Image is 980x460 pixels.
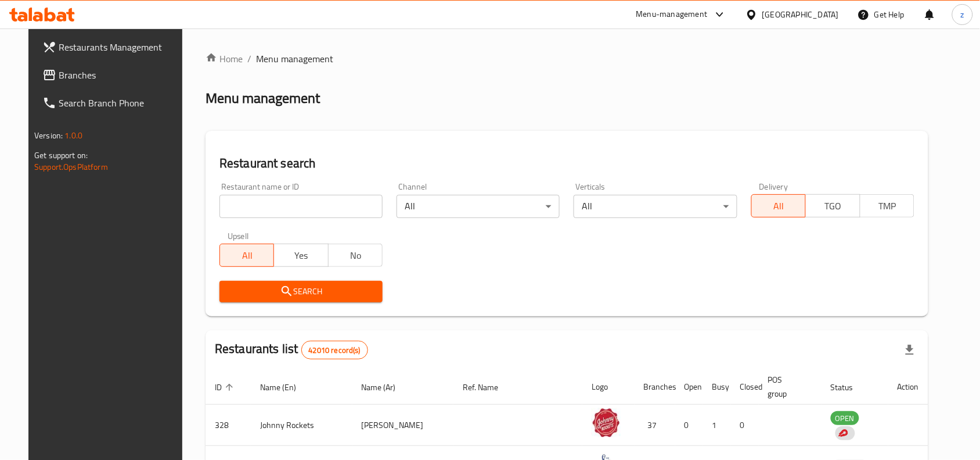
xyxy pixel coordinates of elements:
[751,194,806,217] button: All
[215,340,368,359] h2: Restaurants list
[206,52,243,66] a: Home
[34,148,88,163] span: Get support on:
[206,52,928,66] nav: breadcrumb
[574,195,737,218] div: All
[225,247,269,264] span: All
[328,244,383,267] button: No
[675,369,703,405] th: Open
[279,247,323,264] span: Yes
[582,369,635,405] th: Logo
[731,369,759,405] th: Closed
[703,405,731,446] td: 1
[34,128,63,143] span: Version:
[206,405,251,446] td: 328
[228,232,249,240] label: Upsell
[838,428,848,438] img: delivery hero logo
[810,198,855,215] span: TGO
[206,89,320,108] h2: Menu management
[219,195,383,218] input: Search for restaurant name or ID..
[759,183,788,191] label: Delivery
[33,61,192,89] a: Branches
[831,412,859,425] span: OPEN
[362,380,411,394] span: Name (Ar)
[860,194,914,217] button: TMP
[835,426,855,440] div: Indicates that the vendor menu management has been moved to DH Catalog service
[635,369,675,405] th: Branches
[768,373,808,401] span: POS group
[64,128,82,143] span: 1.0.0
[896,336,924,364] div: Export file
[397,195,560,218] div: All
[865,198,910,215] span: TMP
[256,52,333,66] span: Menu management
[635,405,675,446] td: 37
[302,345,368,356] span: 42010 record(s)
[59,68,183,82] span: Branches
[762,8,839,21] div: [GEOGRAPHIC_DATA]
[831,380,869,394] span: Status
[703,369,731,405] th: Busy
[215,380,237,394] span: ID
[219,244,274,267] button: All
[219,281,383,302] button: Search
[301,341,368,359] div: Total records count
[229,284,373,299] span: Search
[219,155,914,172] h2: Restaurant search
[59,96,183,110] span: Search Branch Phone
[592,408,621,437] img: Johnny Rockets
[888,369,928,405] th: Action
[59,40,183,54] span: Restaurants Management
[247,52,251,66] li: /
[251,405,352,446] td: Johnny Rockets
[961,8,964,21] span: z
[33,89,192,117] a: Search Branch Phone
[731,405,759,446] td: 0
[33,33,192,61] a: Restaurants Management
[260,380,311,394] span: Name (En)
[333,247,378,264] span: No
[463,380,513,394] span: Ref. Name
[636,8,708,22] div: Menu-management
[273,244,328,267] button: Yes
[675,405,703,446] td: 0
[756,198,801,215] span: All
[805,194,860,217] button: TGO
[352,405,453,446] td: [PERSON_NAME]
[34,159,108,174] a: Support.OpsPlatform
